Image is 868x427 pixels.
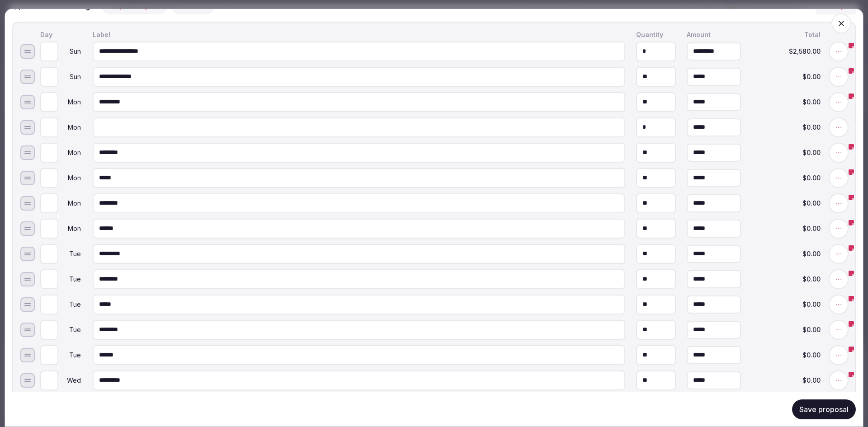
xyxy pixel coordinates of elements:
[60,276,82,282] div: Tue
[752,377,821,384] span: $0.00
[750,30,822,40] div: Total
[752,99,821,105] span: $0.00
[752,124,821,131] span: $0.00
[60,225,82,232] div: Mon
[752,276,821,282] span: $0.00
[752,225,821,232] span: $0.00
[634,30,678,40] div: Quantity
[752,352,821,358] span: $0.00
[792,399,856,419] button: Save proposal
[60,74,82,80] div: Sun
[752,175,821,181] span: $0.00
[60,200,82,206] div: Mon
[60,99,82,105] div: Mon
[60,377,82,384] div: Wed
[60,48,82,55] div: Sun
[38,30,84,40] div: Day
[60,150,82,156] div: Mon
[60,124,82,131] div: Mon
[685,30,743,40] div: Amount
[60,251,82,257] div: Tue
[752,327,821,333] span: $0.00
[60,327,82,333] div: Tue
[752,150,821,156] span: $0.00
[60,352,82,358] div: Tue
[60,301,82,308] div: Tue
[91,30,627,40] div: Label
[752,200,821,206] span: $0.00
[752,48,821,55] span: $2,580.00
[752,74,821,80] span: $0.00
[60,175,82,181] div: Mon
[752,251,821,257] span: $0.00
[752,301,821,308] span: $0.00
